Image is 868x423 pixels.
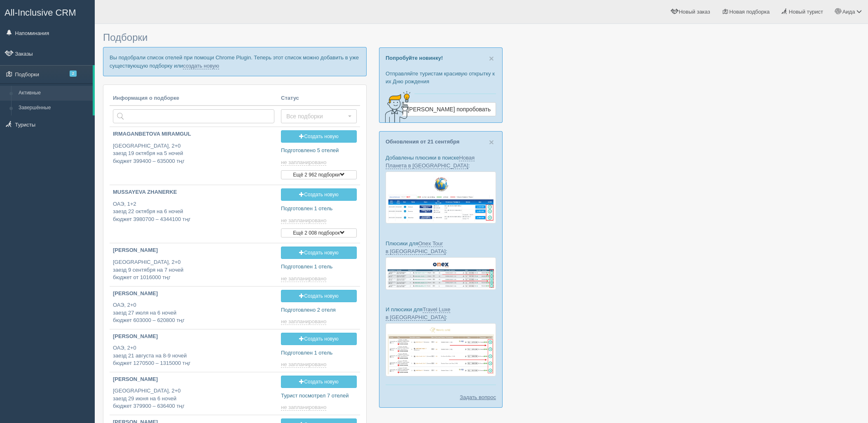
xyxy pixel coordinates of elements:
span: не запланировано [281,361,326,368]
p: [PERSON_NAME] [113,290,274,298]
button: Все подборки [281,109,357,123]
a: [PERSON_NAME] ОАЭ, 2+0заезд 27 июля на 6 ночейбюджет 603000 – 620800 тңг [110,287,278,328]
th: Информация о подборке [110,91,278,106]
img: creative-idea-2907357.png [379,90,412,123]
a: All-Inclusive CRM [0,0,94,23]
a: Создать новую [281,247,357,259]
button: Ещё 2 962 подборки [281,170,357,179]
p: [PERSON_NAME] [113,247,274,254]
p: Подготовлено 5 отелей [281,147,357,155]
span: 2 [70,70,77,77]
span: не запланировано [281,159,326,166]
button: Ещё 2 008 подборок [281,228,357,237]
a: MUSSAYEVA ZHANERKE ОАЭ, 1+2заезд 22 октября на 6 ночейбюджет 3980700 – 4344100 тңг [110,185,278,230]
p: IRMAGANBETOVA MIRAMGUL [113,130,274,138]
p: MUSSAYEVA ZHANERKE [113,188,274,196]
a: Создать новую [281,290,357,302]
p: И плюсики для : [386,305,496,321]
a: создать новую [183,63,219,69]
p: [GEOGRAPHIC_DATA], 2+0 заезд 29 июня на 6 ночей бюджет 379900 – 636400 тңг [113,387,274,410]
p: Добавлены плюсики в поиске : [386,154,496,169]
a: Создать новую [281,188,357,201]
span: не запланировано [281,318,326,325]
input: Поиск по стране или туристу [113,109,274,123]
a: [PERSON_NAME] [GEOGRAPHIC_DATA], 2+0заезд 29 июня на 6 ночейбюджет 379900 – 636400 тңг [110,372,278,414]
p: Плюсики для : [386,240,496,255]
p: [PERSON_NAME] [113,376,274,383]
a: Travel Luxe в [GEOGRAPHIC_DATA] [386,306,450,321]
img: travel-luxe-%D0%BF%D0%BE%D0%B4%D0%B1%D0%BE%D1%80%D0%BA%D0%B0-%D1%81%D1%80%D0%BC-%D0%B4%D0%BB%D1%8... [386,323,496,376]
a: [PERSON_NAME] попробовать [402,102,496,116]
button: Close [489,138,494,146]
p: ОАЭ, 1+2 заезд 22 октября на 6 ночей бюджет 3980700 – 4344100 тңг [113,200,274,223]
a: Активные [15,86,93,101]
a: не запланировано [281,404,328,411]
img: new-planet-%D0%BF%D1%96%D0%B4%D0%B1%D1%96%D1%80%D0%BA%D0%B0-%D1%81%D1%80%D0%BC-%D0%B4%D0%BB%D1%8F... [386,172,496,223]
a: не запланировано [281,318,328,325]
a: Завершённые [15,101,93,115]
p: Подготовлено 2 отеля [281,306,357,314]
p: ОАЭ, 2+0 заезд 27 июля на 6 ночей бюджет 603000 – 620800 тңг [113,301,274,324]
p: Подготовлен 1 отель [281,205,357,213]
a: [PERSON_NAME] [GEOGRAPHIC_DATA], 2+0заезд 9 сентября на 7 ночейбюджет от 1016000 тңг [110,243,278,285]
span: Аида [842,9,855,15]
span: × [489,137,494,147]
span: Все подборки [286,112,346,120]
p: Турист посмотрел 7 отелей [281,392,357,400]
p: Отправляйте туристам красивую открытку к их Дню рождения [386,70,496,85]
span: не запланировано [281,404,326,411]
p: [PERSON_NAME] [113,333,274,341]
p: ОАЭ, 2+0 заезд 21 августа на 8-9 ночей бюджет 1270500 – 1315000 тңг [113,344,274,367]
span: All-Inclusive CRM [5,7,76,18]
a: IRMAGANBETOVA MIRAMGUL [GEOGRAPHIC_DATA], 2+0заезд 19 октября на 5 ночейбюджет 399400 – 635000 тңг [110,127,278,172]
a: Onex Tour в [GEOGRAPHIC_DATA] [386,240,446,255]
a: Создать новую [281,130,357,143]
span: × [489,54,494,63]
a: Задать вопрос [460,393,496,401]
a: Создать новую [281,376,357,388]
a: не запланировано [281,217,328,224]
button: Close [489,54,494,63]
a: не запланировано [281,361,328,368]
p: [GEOGRAPHIC_DATA], 2+0 заезд 9 сентября на 7 ночей бюджет от 1016000 тңг [113,258,274,282]
p: Вы подобрали список отелей при помощи Chrome Plugin. Теперь этот список можно добавить в уже суще... [103,47,367,76]
p: [GEOGRAPHIC_DATA], 2+0 заезд 19 октября на 5 ночей бюджет 399400 – 635000 тңг [113,142,274,165]
a: Обновления от 21 сентября [386,139,459,145]
a: Создать новую [281,333,357,345]
span: Новый турист [789,9,823,15]
a: Новая Планета в [GEOGRAPHIC_DATA] [386,155,475,169]
p: Подготовлен 1 отель [281,263,357,271]
th: Статус [278,91,360,106]
p: Попробуйте новинку! [386,54,496,62]
span: Новый заказ [679,9,710,15]
p: Подготовлен 1 отель [281,349,357,357]
span: не запланировано [281,217,326,224]
a: не запланировано [281,275,328,282]
img: onex-tour-proposal-crm-for-travel-agency.png [386,257,496,290]
a: [PERSON_NAME] ОАЭ, 2+0заезд 21 августа на 8-9 ночейбюджет 1270500 – 1315000 тңг [110,329,278,371]
span: не запланировано [281,275,326,282]
a: не запланировано [281,159,328,166]
span: Новая подборка [729,9,770,15]
span: Подборки [103,32,147,43]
